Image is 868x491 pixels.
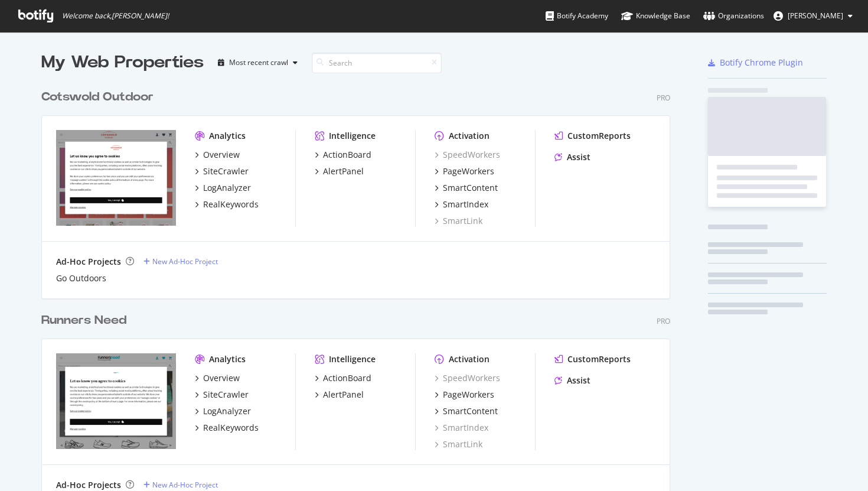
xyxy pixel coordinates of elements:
[788,11,843,21] span: Ellie Combes
[195,422,259,434] a: RealKeywords
[195,389,249,401] a: SiteCrawler
[435,372,500,384] a: SpeedWorkers
[554,353,631,365] a: CustomReports
[435,149,500,161] a: SpeedWorkers
[443,389,494,401] div: PageWorkers
[449,353,490,365] div: Activation
[567,353,631,365] div: CustomReports
[203,422,259,434] div: RealKeywords
[56,353,176,449] img: https://www.runnersneed.com/
[443,182,498,194] div: SmartContent
[203,199,259,210] div: RealKeywords
[56,479,121,491] div: Ad-Hoc Projects
[703,10,764,22] div: Organizations
[554,130,631,142] a: CustomReports
[195,405,251,417] a: LogAnalyzer
[435,199,488,210] a: SmartIndex
[315,165,364,177] a: AlertPanel
[546,10,608,22] div: Botify Academy
[41,312,131,329] a: Runners Need
[203,149,240,161] div: Overview
[209,130,246,142] div: Analytics
[195,372,240,384] a: Overview
[195,165,249,177] a: SiteCrawler
[56,272,106,284] a: Go Outdoors
[449,130,490,142] div: Activation
[143,480,218,490] a: New Ad-Hoc Project
[621,10,690,22] div: Knowledge Base
[443,405,498,417] div: SmartContent
[708,57,803,69] a: Botify Chrome Plugin
[435,405,498,417] a: SmartContent
[435,215,482,227] a: SmartLink
[315,149,371,161] a: ActionBoard
[56,130,176,226] img: https://www.cotswoldoutdoor.com
[764,6,862,25] button: [PERSON_NAME]
[567,375,590,386] div: Assist
[329,353,376,365] div: Intelligence
[720,57,803,69] div: Botify Chrome Plugin
[195,182,251,194] a: LogAnalyzer
[41,89,154,106] div: Cotswold Outdoor
[152,256,218,266] div: New Ad-Hoc Project
[209,353,246,365] div: Analytics
[315,372,371,384] a: ActionBoard
[56,256,121,268] div: Ad-Hoc Projects
[657,93,670,103] div: Pro
[143,256,218,266] a: New Ad-Hoc Project
[41,312,126,329] div: Runners Need
[323,149,371,161] div: ActionBoard
[329,130,376,142] div: Intelligence
[152,480,218,490] div: New Ad-Hoc Project
[195,149,240,161] a: Overview
[435,389,494,401] a: PageWorkers
[443,199,488,210] div: SmartIndex
[657,316,670,326] div: Pro
[229,59,288,66] div: Most recent crawl
[443,165,494,177] div: PageWorkers
[41,51,204,74] div: My Web Properties
[323,165,364,177] div: AlertPanel
[435,438,482,450] a: SmartLink
[62,11,169,21] span: Welcome back, [PERSON_NAME] !
[203,165,249,177] div: SiteCrawler
[203,182,251,194] div: LogAnalyzer
[554,375,590,386] a: Assist
[203,372,240,384] div: Overview
[213,53,302,72] button: Most recent crawl
[203,389,249,401] div: SiteCrawler
[323,389,364,401] div: AlertPanel
[567,151,590,163] div: Assist
[435,182,498,194] a: SmartContent
[312,53,442,73] input: Search
[203,405,251,417] div: LogAnalyzer
[315,389,364,401] a: AlertPanel
[41,89,158,106] a: Cotswold Outdoor
[435,165,494,177] a: PageWorkers
[435,422,488,434] a: SmartIndex
[323,372,371,384] div: ActionBoard
[195,199,259,210] a: RealKeywords
[567,130,631,142] div: CustomReports
[554,151,590,163] a: Assist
